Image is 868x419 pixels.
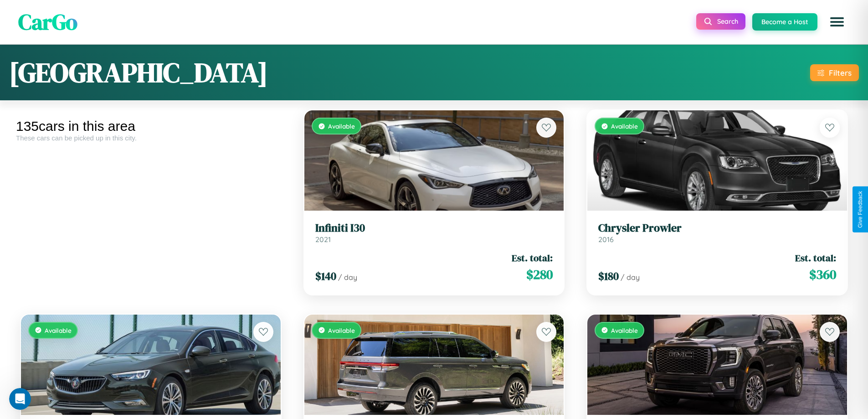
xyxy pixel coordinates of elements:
span: Available [611,122,638,130]
div: 135 cars in this area [16,119,286,134]
div: Give Feedback [857,191,863,228]
span: 2021 [315,235,331,244]
button: Become a Host [752,13,817,31]
button: Open menu [824,9,850,35]
span: $ 360 [809,265,836,284]
span: / day [338,273,357,282]
a: Infiniti I302021 [315,222,553,244]
span: Est. total: [512,251,553,264]
h1: [GEOGRAPHIC_DATA] [9,54,268,91]
span: Est. total: [795,251,836,264]
h3: Chrysler Prowler [598,222,836,235]
span: / day [621,273,640,282]
span: Available [328,122,355,130]
span: $ 140 [315,269,336,284]
div: These cars can be picked up in this city. [16,134,286,142]
iframe: Intercom live chat [9,388,31,410]
button: Search [696,13,745,30]
span: Available [328,326,355,334]
div: Filters [829,68,852,78]
a: Chrysler Prowler2016 [598,222,836,244]
span: Search [717,17,738,26]
button: Filters [810,64,859,81]
span: CarGo [18,7,77,37]
span: $ 280 [526,265,553,284]
h3: Infiniti I30 [315,222,553,235]
span: 2016 [598,235,614,244]
span: $ 180 [598,269,619,284]
span: Available [611,326,638,334]
span: Available [45,326,72,334]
